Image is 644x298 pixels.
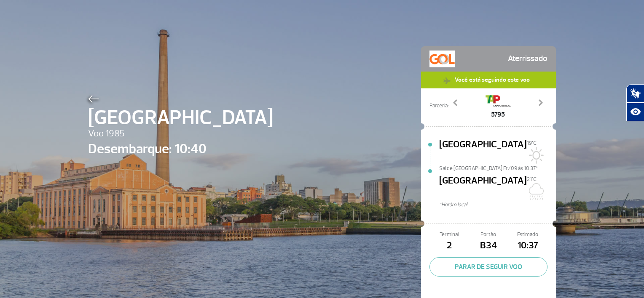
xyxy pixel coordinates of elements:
[429,257,547,277] button: PARAR DE SEGUIR VOO
[429,239,469,253] span: 2
[527,183,544,200] img: Chuvoso
[429,102,448,110] span: Parceria:
[508,231,547,239] span: Estimado
[469,239,508,253] span: B34
[508,51,547,67] span: Aterrissado
[469,231,508,239] span: Portão
[439,174,527,201] span: [GEOGRAPHIC_DATA]
[451,72,534,88] span: Você está seguindo este voo
[527,176,537,183] span: 21°C
[626,84,644,121] div: Plugin de acessibilidade da Hand Talk.
[439,138,527,165] span: [GEOGRAPHIC_DATA]
[439,201,556,209] span: *Horáro local
[88,103,273,133] span: [GEOGRAPHIC_DATA]
[626,84,644,103] button: Abrir tradutor de língua de sinais.
[486,109,511,120] span: 5795
[527,147,544,164] img: Sol
[508,239,547,253] span: 10:37
[88,139,273,159] span: Desembarque: 10:40
[429,231,469,239] span: Terminal
[626,103,644,121] button: Abrir recursos assistivos.
[439,165,556,170] span: Sai de [GEOGRAPHIC_DATA] Fr/09 às 10:37*
[88,127,273,141] span: Voo 1985
[527,140,537,146] span: 19°C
